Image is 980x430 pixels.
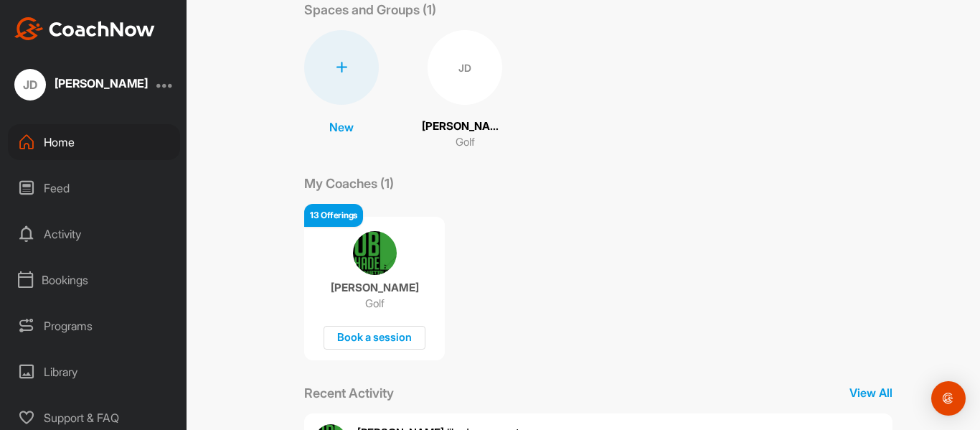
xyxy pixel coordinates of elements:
div: Activity [8,216,180,252]
div: Book a session [324,326,425,350]
div: [PERSON_NAME] [55,78,148,89]
div: Feed [8,170,180,206]
div: Home [8,124,180,160]
p: My Coaches (1) [304,174,394,193]
p: [PERSON_NAME] [331,281,419,295]
div: JD [14,69,46,101]
p: Golf [365,296,385,311]
img: CoachNow [14,17,155,40]
a: JD[PERSON_NAME]Golf [422,30,508,151]
p: View All [849,384,892,401]
p: New [329,118,354,136]
p: [PERSON_NAME] [422,118,508,135]
div: Open Intercom Messenger [931,381,966,416]
div: JD [428,30,502,105]
div: 13 Offerings [304,204,363,227]
div: Library [8,354,180,390]
img: coach avatar [353,231,397,275]
p: Recent Activity [304,383,394,403]
p: Golf [456,134,475,151]
div: Bookings [8,262,180,298]
div: Programs [8,308,180,344]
